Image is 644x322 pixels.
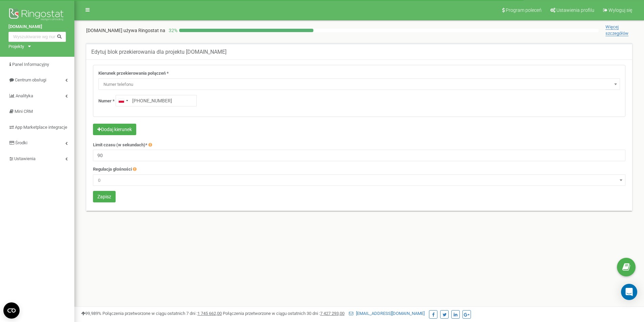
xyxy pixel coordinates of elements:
[223,311,344,316] span: Połączenia przetworzone w ciągu ostatnich 30 dni :
[15,140,27,145] span: Środki
[93,124,136,135] button: Dodaj kierunek
[81,311,101,316] span: 99,989%
[8,24,66,30] a: [DOMAIN_NAME]
[116,95,197,106] input: 512 345 678
[116,95,130,106] button: Selected country
[98,98,115,104] label: Numer *
[16,93,33,98] span: Analityka
[506,7,542,13] span: Program poleceń
[8,44,24,50] div: Projekty
[14,156,35,161] span: Ustawienia
[93,142,147,148] label: Limit czasu (w sekundach)*
[15,109,33,114] span: Mini CRM
[86,27,165,34] p: [DOMAIN_NAME]
[102,311,222,316] span: Połączenia przetworzone w ciągu ostatnich 7 dni :
[15,125,67,130] span: App Marketplace integracje
[93,191,116,202] button: Zapisz
[609,7,632,13] span: Wyloguj się
[95,176,623,185] span: 0
[320,311,344,316] u: 7 427 293,00
[556,7,594,13] span: Ustawienia profilu
[605,24,628,36] span: Więcej szczegółów
[8,32,66,42] input: Wyszukiwanie wg numeru
[93,166,132,173] label: Regulacja głośności
[12,62,49,67] span: Panel Informacyjny
[15,77,46,82] span: Centrum obsługi
[197,311,222,316] u: 1 745 662,00
[8,7,66,24] img: Ringostat logo
[101,80,618,89] span: Numer telefonu
[3,302,20,319] button: Open CMP widget
[98,70,169,77] label: Kierunek przekierowania połączeń *
[621,284,637,300] div: Open Intercom Messenger
[98,78,620,90] span: Numer telefonu
[165,27,179,34] p: 32 %
[123,28,165,33] span: używa Ringostat na
[91,49,226,55] h5: Edytuj blok przekierowania dla projektu [DOMAIN_NAME]
[349,311,425,316] a: [EMAIL_ADDRESS][DOMAIN_NAME]
[93,174,625,186] span: 0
